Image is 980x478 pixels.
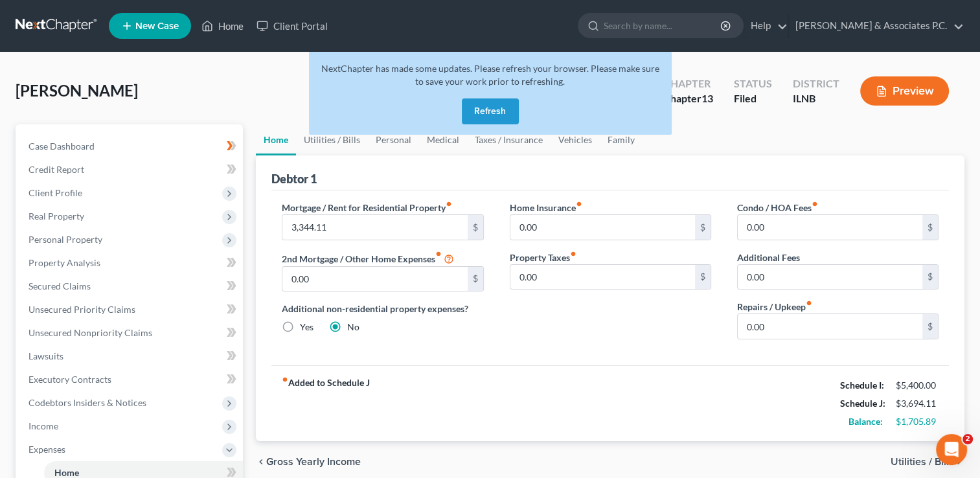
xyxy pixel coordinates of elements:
div: $ [468,267,483,291]
div: Chapter [663,76,713,91]
label: Property Taxes [510,251,576,264]
a: Lawsuits [18,345,243,368]
input: -- [510,215,695,240]
strong: Added to Schedule J [282,376,370,431]
span: 13 [701,92,713,104]
span: Unsecured Nonpriority Claims [28,327,152,338]
a: [PERSON_NAME] & Associates P.C. [789,14,964,38]
input: -- [282,267,467,291]
i: chevron_left [256,457,266,467]
input: Search by name... [604,14,722,38]
label: Yes [300,321,313,334]
button: chevron_left Gross Yearly Income [256,457,361,467]
div: Filed [734,91,772,106]
div: $5,400.00 [896,379,939,392]
label: Mortgage / Rent for Residential Property [282,201,452,214]
i: fiber_manual_record [570,251,576,257]
button: Utilities / Bills chevron_right [891,457,964,467]
label: Additional non-residential property expenses? [282,302,483,315]
div: $3,694.11 [896,397,939,410]
div: Debtor 1 [271,171,317,187]
label: Home Insurance [510,201,582,214]
i: fiber_manual_record [282,376,288,383]
span: Real Property [28,211,84,222]
input: -- [738,314,922,339]
strong: Schedule I: [840,380,884,391]
a: Home [256,124,296,155]
input: -- [738,215,922,240]
input: -- [282,215,467,240]
div: Status [734,76,772,91]
button: Refresh [462,98,519,124]
a: Executory Contracts [18,368,243,391]
a: Credit Report [18,158,243,181]
i: fiber_manual_record [576,201,582,207]
span: Lawsuits [28,350,63,361]
iframe: Intercom live chat [936,434,967,465]
div: $ [695,265,711,290]
span: Codebtors Insiders & Notices [28,397,146,408]
div: ILNB [793,91,839,106]
span: Gross Yearly Income [266,457,361,467]
input: -- [738,265,922,290]
label: No [347,321,359,334]
span: [PERSON_NAME] [16,81,138,100]
button: Preview [860,76,949,106]
span: Executory Contracts [28,374,111,385]
span: NextChapter has made some updates. Please refresh your browser. Please make sure to save your wor... [321,63,659,87]
a: Unsecured Priority Claims [18,298,243,321]
div: $ [922,314,938,339]
span: Home [54,467,79,478]
span: Expenses [28,444,65,455]
label: Additional Fees [737,251,800,264]
label: Repairs / Upkeep [737,300,812,313]
i: fiber_manual_record [806,300,812,306]
input: -- [510,265,695,290]
div: $ [695,215,711,240]
div: District [793,76,839,91]
i: fiber_manual_record [446,201,452,207]
a: Property Analysis [18,251,243,275]
div: $ [468,215,483,240]
a: Secured Claims [18,275,243,298]
a: Help [744,14,788,38]
a: Utilities / Bills [296,124,368,155]
div: $1,705.89 [896,415,939,428]
span: Personal Property [28,234,102,245]
strong: Balance: [849,416,883,427]
span: Property Analysis [28,257,100,268]
span: Case Dashboard [28,141,95,152]
span: Unsecured Priority Claims [28,304,135,315]
label: Condo / HOA Fees [737,201,818,214]
a: Case Dashboard [18,135,243,158]
span: 2 [963,434,973,444]
i: fiber_manual_record [812,201,818,207]
strong: Schedule J: [840,398,885,409]
div: $ [922,215,938,240]
div: $ [922,265,938,290]
label: 2nd Mortgage / Other Home Expenses [282,251,454,266]
span: Secured Claims [28,280,91,291]
span: Credit Report [28,164,84,175]
a: Unsecured Nonpriority Claims [18,321,243,345]
span: Income [28,420,58,431]
span: New Case [135,21,179,31]
span: Client Profile [28,187,82,198]
a: Home [195,14,250,38]
span: Utilities / Bills [891,457,954,467]
a: Client Portal [250,14,334,38]
i: fiber_manual_record [435,251,442,257]
div: Chapter [663,91,713,106]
